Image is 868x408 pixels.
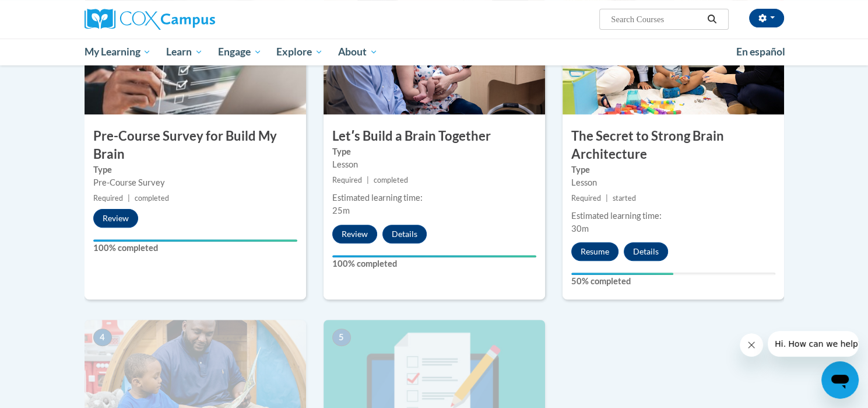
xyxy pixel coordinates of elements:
h3: The Secret to Strong Brain Architecture [563,127,784,163]
div: Your progress [571,273,673,275]
span: | [367,176,369,184]
span: completed [374,176,408,184]
label: Type [332,145,536,158]
iframe: Close message [740,333,763,357]
span: started [613,194,636,203]
span: About [338,45,378,59]
a: Engage [210,39,269,65]
span: Hi. How can we help? [7,8,94,18]
span: | [606,194,608,203]
span: 30m [571,224,589,233]
button: Account Settings [749,9,784,27]
a: Cox Campus [85,9,306,30]
label: 100% completed [332,257,536,270]
span: Required [571,194,601,203]
span: Required [332,176,362,184]
button: Details [382,225,427,243]
a: Explore [269,39,331,65]
input: Search Courses [610,12,703,26]
label: 100% completed [93,242,297,254]
iframe: Button to launch messaging window [821,361,859,399]
label: Type [571,163,775,176]
span: Required [93,194,123,203]
div: Estimated learning time: [332,191,536,204]
span: 4 [93,329,112,346]
iframe: Message from company [768,331,859,357]
span: Learn [166,45,203,59]
a: My Learning [77,39,159,65]
button: Search [703,12,721,26]
div: Your progress [93,239,297,242]
span: 25m [332,205,350,215]
span: Explore [276,45,323,59]
a: En español [729,40,793,64]
button: Details [624,242,668,261]
h3: Letʹs Build a Brain Together [324,127,545,145]
span: completed [135,194,169,203]
div: Estimated learning time: [571,210,775,222]
div: Lesson [571,176,775,189]
span: Engage [218,45,262,59]
img: Cox Campus [85,9,215,30]
a: About [331,39,385,65]
a: Learn [159,39,210,65]
span: | [128,194,130,203]
span: 5 [332,329,351,346]
div: Lesson [332,158,536,171]
span: En español [736,46,785,58]
label: 50% completed [571,275,775,288]
h3: Pre-Course Survey for Build My Brain [85,127,306,163]
div: Main menu [67,39,802,65]
span: My Learning [84,45,151,59]
div: Your progress [332,255,536,257]
button: Review [332,225,377,243]
button: Review [93,209,138,228]
button: Resume [571,242,619,261]
div: Pre-Course Survey [93,176,297,189]
label: Type [93,163,297,176]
